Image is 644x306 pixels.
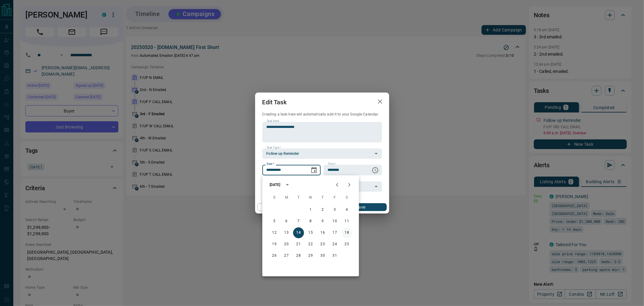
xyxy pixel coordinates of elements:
[305,192,316,204] span: Wednesday
[343,179,355,191] button: Next month
[329,204,340,215] button: 3
[281,250,292,261] button: 27
[269,216,280,227] button: 5
[341,216,352,227] button: 11
[305,239,316,250] button: 22
[282,180,293,190] button: calendar view is open, switch to year view
[270,182,280,187] div: [DATE]
[267,162,274,166] label: Date
[329,216,340,227] button: 10
[293,216,304,227] button: 7
[305,250,316,261] button: 29
[369,164,381,176] button: Choose time, selected time is 6:00 AM
[305,204,316,215] button: 1
[317,239,328,250] button: 23
[281,216,292,227] button: 6
[269,227,280,238] button: 12
[317,216,328,227] button: 9
[308,164,320,176] button: Choose date, selected date is Oct 14, 2025
[331,179,343,191] button: Previous month
[281,239,292,250] button: 20
[267,146,281,150] label: Task Type
[341,204,352,215] button: 4
[293,192,304,204] span: Tuesday
[328,162,336,166] label: Time
[335,203,386,211] button: Save
[262,112,382,117] p: Creating a task here will automatically add it to your Google Calendar.
[305,227,316,238] button: 15
[293,227,304,238] button: 14
[341,192,352,204] span: Saturday
[269,192,280,204] span: Sunday
[267,119,279,123] label: Task Note
[281,192,292,204] span: Monday
[341,239,352,250] button: 25
[341,227,352,238] button: 18
[262,148,382,159] div: Follow up Reminder
[255,93,294,112] h2: Edit Task
[317,227,328,238] button: 16
[305,216,316,227] button: 8
[329,192,340,204] span: Friday
[329,227,340,238] button: 17
[269,250,280,261] button: 26
[317,250,328,261] button: 30
[258,203,309,211] button: Cancel
[317,204,328,215] button: 2
[329,250,340,261] button: 31
[293,250,304,261] button: 28
[281,227,292,238] button: 13
[329,239,340,250] button: 24
[269,239,280,250] button: 19
[293,239,304,250] button: 21
[317,192,328,204] span: Thursday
